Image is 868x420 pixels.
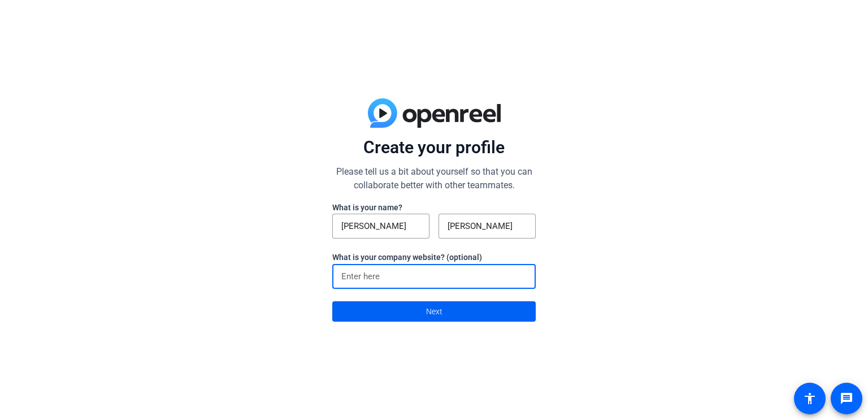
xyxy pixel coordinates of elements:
[426,301,442,322] span: Next
[840,392,853,405] mat-icon: message
[341,219,420,233] input: First Name
[332,203,402,212] label: What is your name?
[332,165,536,192] p: Please tell us a bit about yourself so that you can collaborate better with other teammates.
[332,137,536,158] p: Create your profile
[368,98,501,128] img: blue-gradient.svg
[448,219,527,233] input: Last Name
[341,270,527,283] input: Enter here
[332,253,482,262] label: What is your company website? (optional)
[803,392,817,405] mat-icon: accessibility
[332,301,536,322] button: Next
